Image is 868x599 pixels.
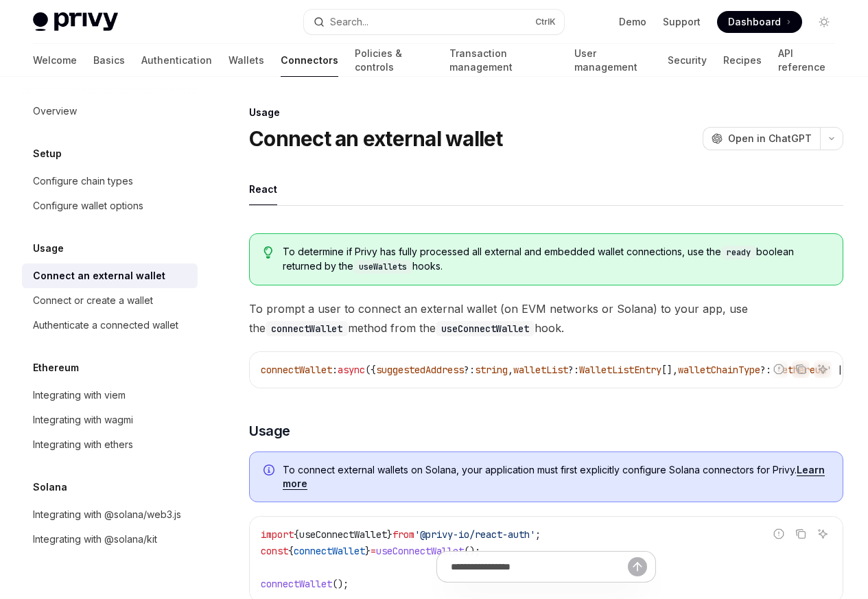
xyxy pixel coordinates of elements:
span: import [261,528,294,541]
a: Connect or create a wallet [22,288,198,313]
div: Connect or create a wallet [33,292,153,309]
div: Connect an external wallet [33,268,165,284]
span: walletChainType [678,364,760,376]
div: Configure chain types [33,173,133,189]
span: useConnectWallet [299,528,387,541]
span: To prompt a user to connect an external wallet (on EVM networks or Solana) to your app, use the m... [249,299,843,338]
button: Report incorrect code [770,360,788,378]
span: string [475,364,508,376]
div: React [249,173,277,205]
a: Integrating with @solana/web3.js [22,502,198,527]
a: Recipes [723,44,762,77]
a: Welcome [33,44,77,77]
button: Copy the contents from the code block [792,525,810,543]
span: , [508,364,513,376]
span: Open in ChatGPT [728,132,812,145]
button: Report incorrect code [770,525,788,543]
div: Integrating with @solana/web3.js [33,506,181,523]
div: Usage [249,106,843,119]
span: = [371,545,376,557]
a: Integrating with ethers [22,432,198,457]
h1: Connect an external wallet [249,126,503,151]
a: Configure wallet options [22,193,198,218]
span: (); [464,545,480,557]
span: To determine if Privy has fully processed all external and embedded wallet connections, use the b... [283,245,829,274]
a: Authenticate a connected wallet [22,313,198,338]
button: Copy the contents from the code block [792,360,810,378]
div: Integrating with wagmi [33,412,133,428]
a: Wallets [228,44,264,77]
span: async [338,364,365,376]
span: [], [661,364,678,376]
a: Connectors [281,44,338,77]
span: : [332,364,338,376]
a: Transaction management [449,44,558,77]
span: '@privy-io/react-auth' [414,528,535,541]
span: connectWallet [261,364,332,376]
input: Ask a question... [451,552,628,582]
svg: Tip [263,246,273,259]
a: Overview [22,99,198,124]
a: Configure chain types [22,169,198,193]
h5: Solana [33,479,67,495]
span: } [365,545,371,557]
div: Search... [330,14,368,30]
span: ?: [568,364,579,376]
span: from [392,528,414,541]
span: useConnectWallet [376,545,464,557]
span: ({ [365,364,376,376]
span: suggestedAddress [376,364,464,376]
img: light logo [33,12,118,32]
h5: Setup [33,145,62,162]
svg: Info [263,465,277,478]
button: Ask AI [814,360,832,378]
span: WalletListEntry [579,364,661,376]
a: Policies & controls [355,44,433,77]
h5: Ethereum [33,360,79,376]
span: } [387,528,392,541]
a: Authentication [141,44,212,77]
code: ready [721,246,756,259]
span: { [294,528,299,541]
a: Connect an external wallet [22,263,198,288]
span: Ctrl K [535,16,556,27]
span: connectWallet [294,545,365,557]
a: User management [574,44,651,77]
div: Configure wallet options [33,198,143,214]
span: const [261,545,288,557]
div: Integrating with viem [33,387,126,403]
button: Toggle dark mode [813,11,835,33]
span: ?: [464,364,475,376]
a: Integrating with @solana/kit [22,527,198,552]
div: Overview [33,103,77,119]
div: Authenticate a connected wallet [33,317,178,333]
div: Integrating with ethers [33,436,133,453]
a: Security [668,44,707,77]
a: Support [663,15,701,29]
button: Ask AI [814,525,832,543]
a: Integrating with wagmi [22,408,198,432]
span: ' | ' [826,364,854,376]
span: { [288,545,294,557]
div: Integrating with @solana/kit [33,531,157,548]
code: useWallets [353,260,412,274]
span: Usage [249,421,290,441]
span: walletList [513,364,568,376]
span: Dashboard [728,15,781,29]
code: useConnectWallet [436,321,535,336]
span: To connect external wallets on Solana, your application must first explicitly configure Solana co... [283,463,829,491]
code: connectWallet [266,321,348,336]
span: ; [535,528,541,541]
a: Dashboard [717,11,802,33]
a: Basics [93,44,125,77]
button: Open search [304,10,564,34]
a: Demo [619,15,646,29]
span: ?: ' [760,364,782,376]
button: Open in ChatGPT [703,127,820,150]
h5: Usage [33,240,64,257]
button: Send message [628,557,647,576]
a: Integrating with viem [22,383,198,408]
a: API reference [778,44,835,77]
